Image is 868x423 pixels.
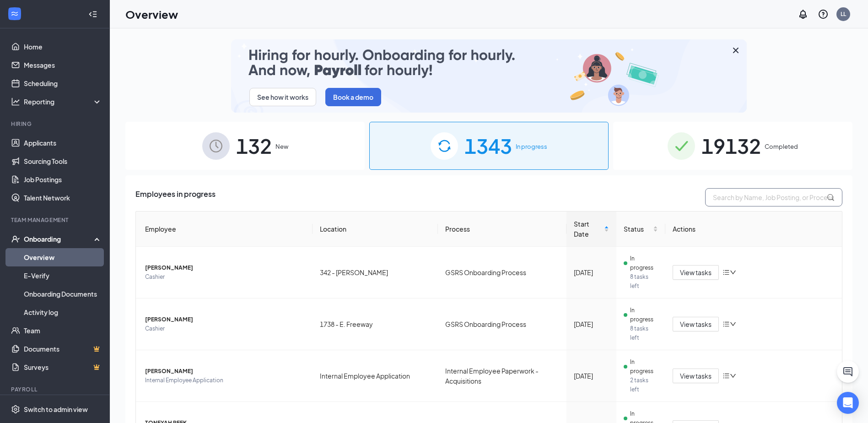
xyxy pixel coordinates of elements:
[10,9,19,18] svg: WorkstreamLogo
[135,188,216,206] span: Employees in progress
[313,298,438,350] td: 1738 - E. Freeway
[464,130,512,162] span: 1343
[24,56,102,74] a: Messages
[630,306,658,324] span: In progress
[11,405,20,414] svg: Settings
[11,120,100,128] div: Hiring
[673,265,719,280] button: View tasks
[722,320,730,328] span: bars
[680,371,712,381] span: View tasks
[680,319,712,329] span: View tasks
[236,130,272,162] span: 132
[11,216,100,224] div: Team Management
[730,269,736,276] span: down
[765,142,798,151] span: Completed
[730,373,736,379] span: down
[722,372,730,380] span: bars
[11,97,20,106] svg: Analysis
[841,10,846,18] div: LL
[574,319,609,329] div: [DATE]
[438,350,566,402] td: Internal Employee Paperwork - Acquisitions
[24,97,102,106] div: Reporting
[630,376,658,394] span: 2 tasks left
[722,269,730,276] span: bars
[616,211,665,247] th: Status
[24,321,102,340] a: Team
[516,142,547,151] span: In progress
[88,10,97,19] svg: Collapse
[438,211,566,247] th: Process
[275,142,288,151] span: New
[574,219,603,239] span: Start Date
[145,324,305,333] span: Cashier
[24,285,102,303] a: Onboarding Documents
[438,298,566,350] td: GSRS Onboarding Process
[24,358,102,376] a: SurveysCrown
[798,9,809,20] svg: Notifications
[24,134,102,152] a: Applicants
[145,263,305,272] span: [PERSON_NAME]
[574,371,609,381] div: [DATE]
[24,74,102,92] a: Scheduling
[837,392,859,414] div: Open Intercom Messenger
[125,6,178,22] h1: Overview
[574,267,609,277] div: [DATE]
[705,188,842,206] input: Search by Name, Job Posting, or Process
[231,39,747,113] img: payroll-small.gif
[24,234,94,244] div: Onboarding
[145,367,305,376] span: [PERSON_NAME]
[665,211,842,247] th: Actions
[24,170,102,189] a: Job Postings
[145,272,305,282] span: Cashier
[438,247,566,298] td: GSRS Onboarding Process
[24,152,102,170] a: Sourcing Tools
[701,130,761,162] span: 19132
[145,315,305,324] span: [PERSON_NAME]
[313,247,438,298] td: 342 - [PERSON_NAME]
[730,45,741,56] svg: Cross
[630,358,658,376] span: In progress
[136,211,313,247] th: Employee
[680,267,712,277] span: View tasks
[145,376,305,385] span: Internal Employee Application
[249,88,316,106] button: See how it works
[313,211,438,247] th: Location
[630,254,658,272] span: In progress
[842,366,853,377] svg: ChatActive
[313,350,438,402] td: Internal Employee Application
[11,234,20,244] svg: UserCheck
[11,385,100,393] div: Payroll
[24,266,102,285] a: E-Verify
[24,248,102,266] a: Overview
[818,9,829,20] svg: QuestionInfo
[630,324,658,342] span: 8 tasks left
[673,369,719,383] button: View tasks
[630,272,658,291] span: 8 tasks left
[624,224,651,234] span: Status
[325,88,381,106] button: Book a demo
[24,405,88,414] div: Switch to admin view
[24,303,102,321] a: Activity log
[673,317,719,331] button: View tasks
[837,361,859,383] button: ChatActive
[730,321,736,327] span: down
[24,38,102,56] a: Home
[24,189,102,207] a: Talent Network
[24,340,102,358] a: DocumentsCrown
